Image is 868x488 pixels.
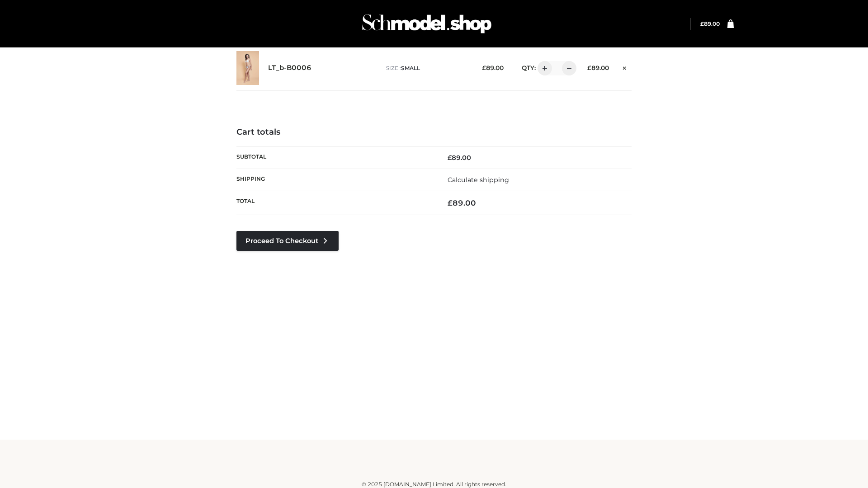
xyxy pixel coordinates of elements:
bdi: 89.00 [700,20,720,27]
span: £ [448,198,453,207]
a: Proceed to Checkout [236,231,339,251]
a: £89.00 [700,20,720,27]
div: QTY: [513,61,573,75]
p: size : [386,64,468,72]
span: £ [700,20,704,27]
th: Shipping [236,169,434,191]
span: £ [448,154,452,162]
a: LT_b-B0006 [268,64,311,72]
a: Remove this item [618,61,632,73]
span: £ [587,64,591,71]
th: Total [236,191,434,215]
bdi: 89.00 [587,64,609,71]
img: Schmodel Admin 964 [359,6,495,42]
bdi: 89.00 [448,198,476,207]
bdi: 89.00 [448,154,471,162]
span: SMALL [401,65,420,71]
img: LT_b-B0006 - SMALL [236,51,259,85]
th: Subtotal [236,146,434,169]
a: Calculate shipping [448,176,509,184]
h4: Cart totals [236,127,632,137]
bdi: 89.00 [482,64,504,71]
span: £ [482,64,486,71]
